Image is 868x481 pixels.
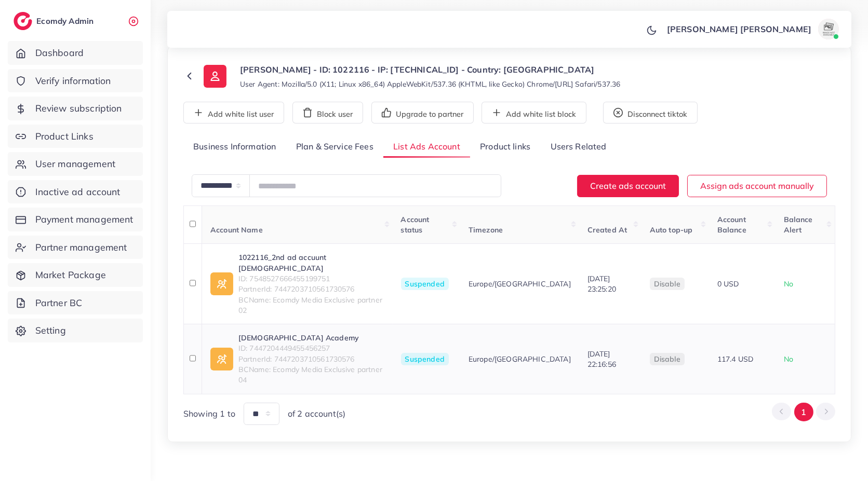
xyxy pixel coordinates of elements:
[35,324,66,337] span: Setting
[35,268,106,282] span: Market Package
[784,354,793,364] span: No
[603,102,698,123] button: Disconnect tiktok
[238,333,384,343] a: [DEMOGRAPHIC_DATA] Academy
[238,364,384,386] span: BCName: Ecomdy Media Exclusive partner 04
[401,215,430,235] span: Account status
[35,46,84,60] span: Dashboard
[717,279,739,288] span: 0 USD
[8,208,143,231] a: Payment management
[286,136,383,158] a: Plan & Service Fees
[14,12,96,30] a: logoEcomdy Admin
[8,236,143,259] a: Partner management
[8,291,143,315] a: Partner BC
[784,215,813,235] span: Balance Alert
[35,213,133,226] span: Payment management
[587,349,616,369] span: [DATE] 22:16:56
[470,136,540,158] a: Product links
[238,252,384,273] a: 1022116_2nd ad accuunt [DEMOGRAPHIC_DATA]
[238,295,384,316] span: BCName: Ecomdy Media Exclusive partner 02
[469,354,571,364] span: Europe/[GEOGRAPHIC_DATA]
[35,130,94,143] span: Product Links
[383,136,470,158] a: List Ads Account
[687,175,827,197] button: Assign ads account manually
[772,403,835,422] ul: Pagination
[35,157,115,171] span: User management
[8,97,143,120] a: Review subscription
[240,79,620,89] small: User Agent: Mozilla/5.0 (X11; Linux x86_64) AppleWebKit/537.36 (KHTML, like Gecko) Chrome/[URL] S...
[35,102,122,115] span: Review subscription
[540,136,616,158] a: Users Related
[240,63,620,76] p: [PERSON_NAME] - ID: 1022116 - IP: [TECHNICAL_ID] - Country: [GEOGRAPHIC_DATA]
[661,19,843,39] a: [PERSON_NAME] [PERSON_NAME]avatar
[717,215,746,235] span: Account Balance
[654,279,680,288] span: disable
[8,41,143,65] a: Dashboard
[469,279,571,289] span: Europe/[GEOGRAPHIC_DATA]
[401,278,449,290] span: Suspended
[587,274,616,294] span: [DATE] 23:25:20
[183,408,235,420] span: Showing 1 to
[238,343,384,353] span: ID: 7447204449455456257
[667,23,811,35] p: [PERSON_NAME] [PERSON_NAME]
[818,19,839,39] img: avatar
[8,263,143,287] a: Market Package
[8,319,143,342] a: Setting
[717,354,753,364] span: 117.4 USD
[238,273,384,284] span: ID: 7548527666455199751
[36,16,96,26] h2: Ecomdy Admin
[482,102,586,123] button: Add white list block
[469,225,503,235] span: Timezone
[292,102,363,123] button: Block user
[35,74,111,88] span: Verify information
[183,102,284,123] button: Add white list user
[794,403,813,422] button: Go to page 1
[210,225,263,235] span: Account Name
[14,12,32,30] img: logo
[8,180,143,204] a: Inactive ad account
[587,225,627,235] span: Created At
[238,284,384,294] span: PartnerId: 7447203710561730576
[238,354,384,364] span: PartnerId: 7447203710561730576
[577,175,679,197] button: Create ads account
[8,69,143,93] a: Verify information
[654,354,680,364] span: disable
[35,185,121,199] span: Inactive ad account
[8,125,143,148] a: Product Links
[210,272,233,295] img: ic-ad-info.7fc67b75.svg
[35,296,83,310] span: Partner BC
[35,241,127,254] span: Partner management
[650,225,693,235] span: Auto top-up
[371,102,474,123] button: Upgrade to partner
[183,136,286,158] a: Business Information
[210,348,233,370] img: ic-ad-info.7fc67b75.svg
[288,408,345,420] span: of 2 account(s)
[784,279,793,288] span: No
[401,353,449,365] span: Suspended
[8,152,143,176] a: User management
[204,65,226,88] img: ic-user-info.36bf1079.svg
